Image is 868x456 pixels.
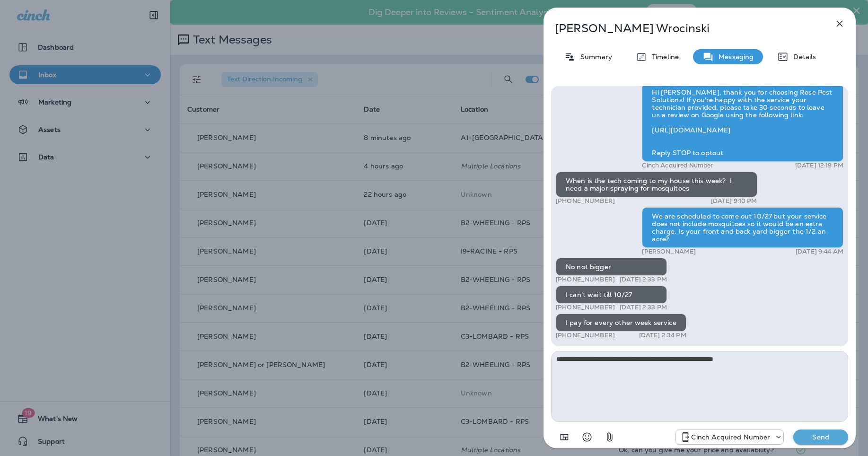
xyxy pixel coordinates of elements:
[620,276,667,283] p: [DATE] 2:33 PM
[556,314,686,332] div: I pay for every other week service
[796,248,843,255] p: [DATE] 9:44 AM
[555,428,574,447] button: Add in a premade template
[620,304,667,311] p: [DATE] 2:33 PM
[801,433,841,441] p: Send
[789,53,816,61] p: Details
[578,428,596,447] button: Select an emoji
[556,197,615,205] p: [PHONE_NUMBER]
[711,197,757,205] p: [DATE] 9:10 PM
[556,276,615,283] p: [PHONE_NUMBER]
[556,304,615,311] p: [PHONE_NUMBER]
[639,332,686,339] p: [DATE] 2:34 PM
[691,433,770,441] p: Cinch Acquired Number
[556,332,615,339] p: [PHONE_NUMBER]
[642,162,713,169] p: Cinch Acquired Number
[555,22,813,35] p: [PERSON_NAME] Wrocinski
[556,172,757,197] div: When is the tech coming to my house this week? I need a major spraying for mosquitoes
[556,286,667,304] div: I can't wait till 10/27
[556,258,667,276] div: No not bigger
[642,83,843,162] div: Hi [PERSON_NAME], thank you for choosing Rose Pest Solutions! If you're happy with the service yo...
[642,207,843,248] div: We are scheduled to come out 10/27 but your service does not include mosquitoes so it would be an...
[714,53,754,61] p: Messaging
[642,248,696,255] p: [PERSON_NAME]
[795,162,843,169] p: [DATE] 12:19 PM
[647,53,679,61] p: Timeline
[576,53,612,61] p: Summary
[676,431,783,443] div: +1 (224) 344-8646
[793,430,848,445] button: Send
